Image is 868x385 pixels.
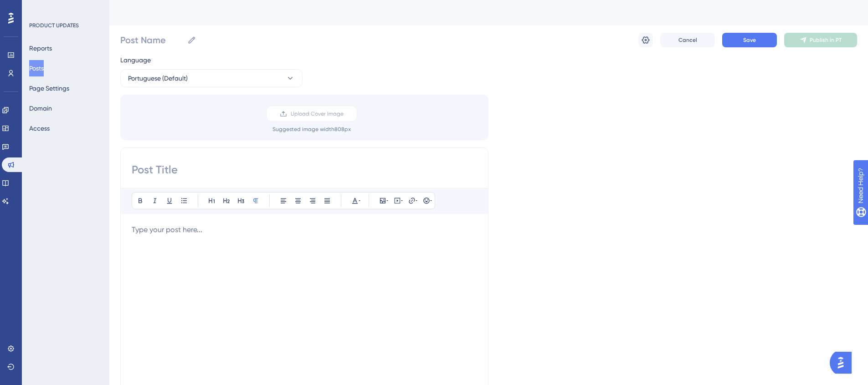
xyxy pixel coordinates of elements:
[743,36,756,44] span: Save
[660,33,715,47] button: Cancel
[784,33,857,47] button: Publish in PT
[272,126,351,133] div: Suggested image width 808 px
[29,60,44,76] button: Posts
[132,162,477,177] input: Post Title
[678,36,697,44] span: Cancel
[29,22,79,29] div: PRODUCT UPDATES
[830,349,857,376] iframe: UserGuiding AI Assistant Launcher
[21,2,57,13] span: Need Help?
[29,80,69,96] button: Page Settings
[29,100,52,117] button: Domain
[120,69,303,87] button: Portuguese (Default)
[810,36,842,44] span: Publish in PT
[291,110,344,117] span: Upload Cover Image
[120,55,151,66] span: Language
[120,34,184,46] input: Post Name
[722,33,777,47] button: Save
[29,120,50,137] button: Access
[128,73,188,84] span: Portuguese (Default)
[29,40,52,56] button: Reports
